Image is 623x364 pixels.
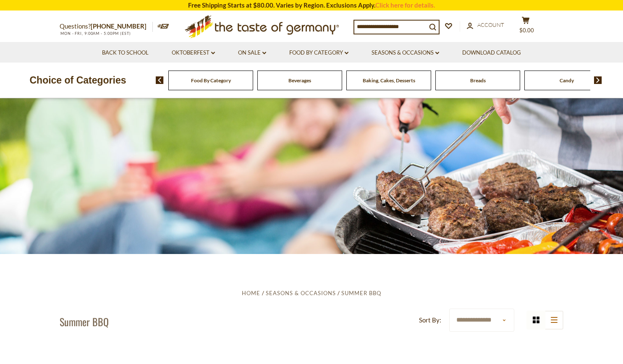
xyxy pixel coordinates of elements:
[372,48,439,58] a: Seasons & Occasions
[341,290,381,296] a: Summer BBQ
[519,27,534,34] span: $0.00
[242,290,260,296] a: Home
[289,48,348,58] a: Food By Category
[91,22,147,30] a: [PHONE_NUMBER]
[172,48,215,58] a: Oktoberfest
[470,77,486,84] a: Breads
[238,48,266,58] a: On Sale
[266,290,336,296] a: Seasons & Occasions
[477,21,504,28] span: Account
[156,76,164,84] img: previous arrow
[60,21,153,32] p: Questions?
[419,315,441,325] label: Sort By:
[467,21,504,30] a: Account
[60,315,109,328] h1: Summer BBQ
[102,48,149,58] a: Back to School
[462,48,521,58] a: Download Catalog
[560,77,574,84] a: Candy
[594,76,602,84] img: next arrow
[288,77,311,84] a: Beverages
[513,16,538,37] button: $0.00
[191,77,231,84] a: Food By Category
[375,1,435,9] a: Click here for details.
[60,31,131,36] span: MON - FRI, 9:00AM - 5:00PM (EST)
[363,77,415,84] a: Baking, Cakes, Desserts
